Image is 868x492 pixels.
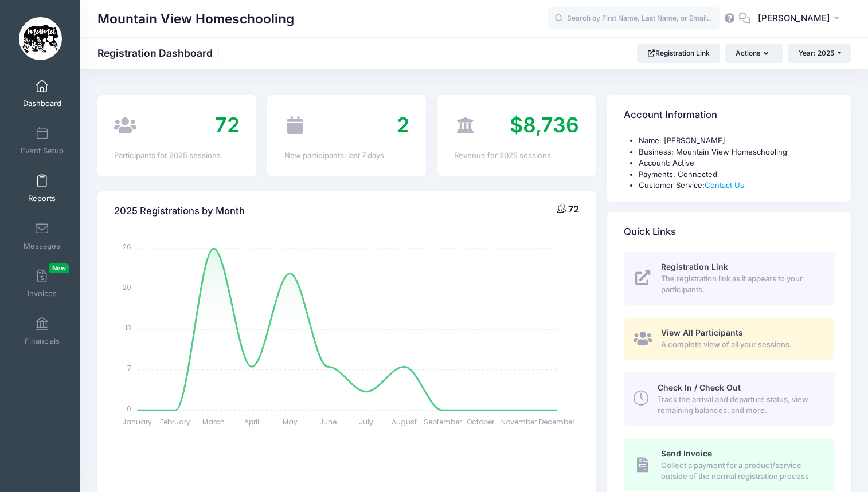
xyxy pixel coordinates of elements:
tspan: December [539,417,576,427]
li: Account: Active [639,158,834,169]
a: Check In / Check Out Track the arrival and departure status, view remaining balances, and more. [624,372,834,425]
span: Reports [28,194,56,203]
span: [PERSON_NAME] [758,12,830,25]
input: Search by First Name, Last Name, or Email... [548,7,720,30]
li: Name: [PERSON_NAME] [639,135,834,147]
li: Customer Service: [639,180,834,191]
span: 72 [568,203,579,215]
span: Check In / Check Out [658,383,741,392]
span: Track the arrival and departure status, view remaining balances, and more. [658,394,821,416]
tspan: April [244,417,259,427]
tspan: July [359,417,373,427]
tspan: September [424,417,462,427]
span: Invoices [28,289,57,298]
button: [PERSON_NAME] [750,6,851,32]
span: Financials [25,336,60,346]
button: Year: 2025 [788,44,851,63]
a: Reports [15,168,69,208]
h4: Account Information [624,99,717,132]
tspan: 0 [127,403,132,413]
span: The registration link as it appears to your participants. [661,273,821,296]
span: 72 [215,112,240,137]
tspan: 7 [128,363,132,373]
button: Actions [725,44,783,63]
li: Payments: Connected [639,169,834,180]
span: 2 [397,112,409,137]
tspan: 20 [123,282,132,292]
span: Dashboard [23,99,61,108]
tspan: May [283,417,298,427]
span: Send Invoice [661,448,712,458]
a: Send Invoice Collect a payment for a product/service outside of the normal registration process [624,439,834,491]
li: Business: Mountain View Homeschooling [639,147,834,158]
tspan: October [467,417,495,427]
h1: Mountain View Homeschooling [97,6,294,32]
tspan: 26 [123,242,132,251]
h4: 2025 Registrations by Month [114,195,245,227]
span: $8,736 [510,112,579,137]
tspan: February [161,417,191,427]
a: Contact Us [705,180,744,190]
span: A complete view of all your sessions. [661,339,821,351]
tspan: March [202,417,225,427]
a: Registration Link [637,44,720,63]
a: Event Setup [15,121,69,161]
div: Revenue for 2025 sessions [454,150,579,162]
span: Event Setup [21,146,64,156]
span: Collect a payment for a product/service outside of the normal registration process [661,460,821,482]
div: Participants for 2025 sessions [114,150,239,162]
a: Financials [15,311,69,351]
span: New [49,263,69,273]
a: Messages [15,216,69,256]
tspan: June [319,417,337,427]
tspan: January [123,417,153,427]
a: Dashboard [15,73,69,113]
h1: Registration Dashboard [97,47,222,59]
img: Mountain View Homeschooling [19,17,62,60]
tspan: 13 [126,322,132,332]
a: Registration Link The registration link as it appears to your participants. [624,252,834,305]
h4: Quick Links [624,215,676,248]
a: View All Participants A complete view of all your sessions. [624,318,834,360]
span: Registration Link [661,262,728,271]
div: New participants: last 7 days [284,150,409,162]
tspan: August [392,417,417,427]
tspan: November [501,417,537,427]
span: Year: 2025 [799,49,834,57]
span: Messages [24,241,60,251]
a: InvoicesNew [15,263,69,304]
span: View All Participants [661,328,743,337]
